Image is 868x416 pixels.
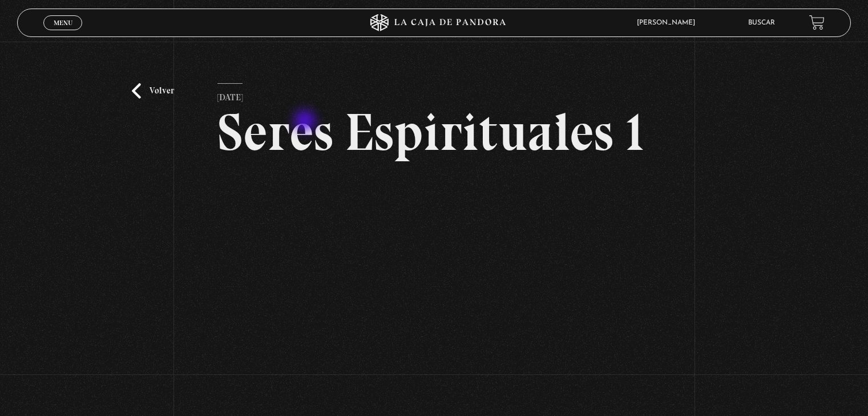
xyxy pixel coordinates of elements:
h2: Seres Espirituales 1 [217,106,651,158]
span: Menu [54,19,72,26]
a: View your shopping cart [809,15,825,30]
span: [PERSON_NAME] [631,19,706,26]
a: Volver [132,83,174,99]
span: Cerrar [50,28,76,36]
p: [DATE] [217,83,243,106]
a: Buscar [748,19,775,26]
